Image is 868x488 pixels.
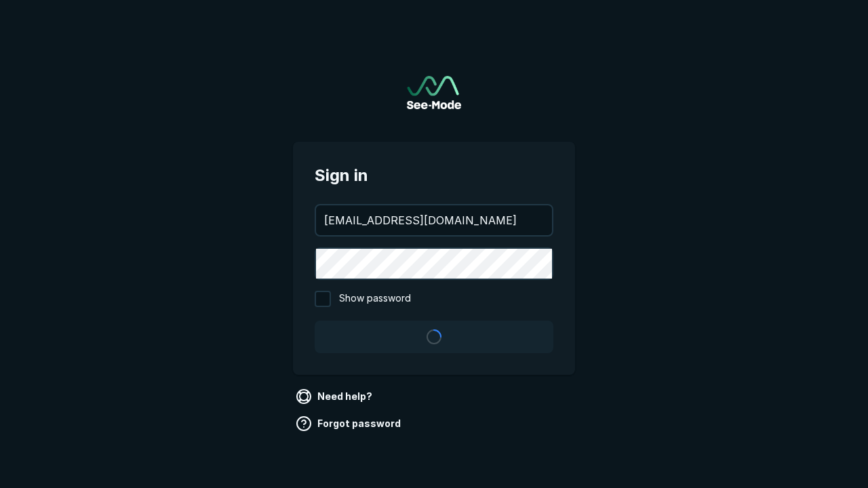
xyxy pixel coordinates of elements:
a: Need help? [293,386,378,407]
span: Sign in [315,163,553,188]
a: Forgot password [293,413,406,434]
img: See-Mode Logo [407,76,461,109]
a: Go to sign in [407,76,461,109]
input: your@email.com [316,205,552,235]
span: Show password [339,291,411,307]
